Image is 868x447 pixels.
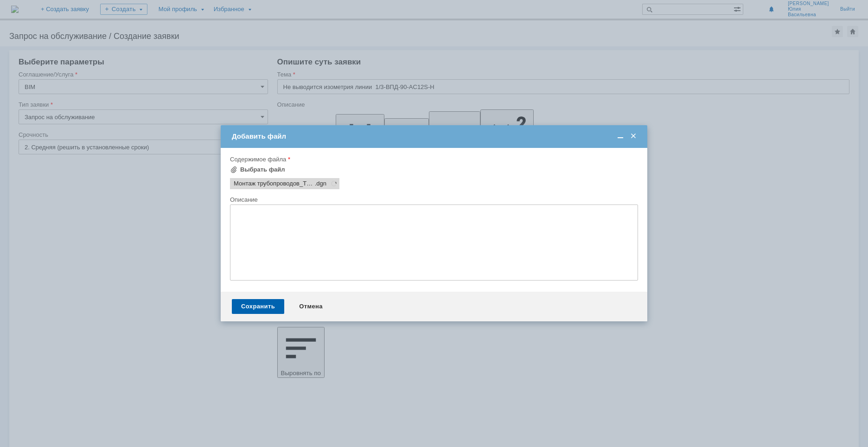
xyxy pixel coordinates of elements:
span: Монтаж трубопроводов_ТХ1 (Черникова).dgn [315,180,326,187]
span: Закрыть [629,132,638,140]
span: Свернуть (Ctrl + M) [616,132,625,140]
span: Монтаж трубопроводов_ТХ1 (Черникова).dgn [234,180,315,187]
div: Добавить файл [232,132,638,140]
div: Описание [230,197,636,203]
div: Выбрать файл [240,166,285,173]
div: Содержимое файла [230,156,636,162]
